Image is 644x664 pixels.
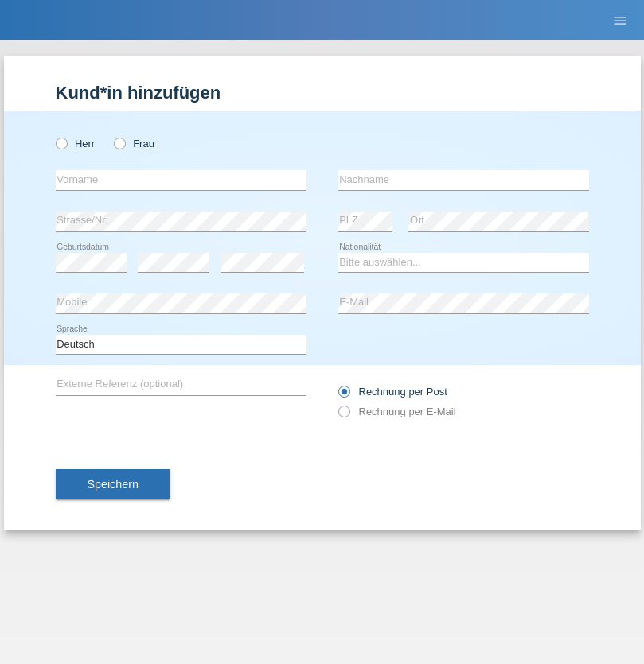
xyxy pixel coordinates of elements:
label: Rechnung per E-Mail [338,406,456,417]
input: Rechnung per E-Mail [338,406,349,425]
input: Herr [56,138,66,148]
button: Speichern [56,469,170,499]
span: Speichern [88,478,139,491]
input: Rechnung per Post [338,386,349,406]
h1: Kund*in hinzufügen [56,83,589,103]
input: Frau [114,138,124,148]
label: Frau [114,138,154,149]
i: menu [612,13,628,29]
label: Herr [56,138,96,149]
a: menu [604,15,636,25]
label: Rechnung per Post [338,386,447,398]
